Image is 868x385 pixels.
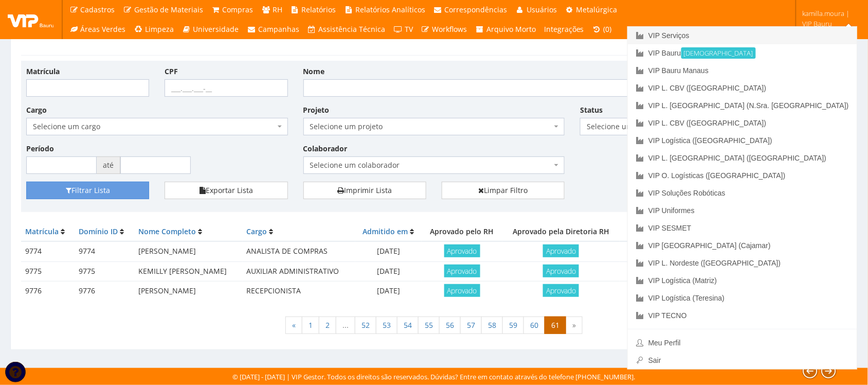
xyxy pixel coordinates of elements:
[628,97,857,114] a: VIP L. [GEOGRAPHIC_DATA] (N.Sra. [GEOGRAPHIC_DATA])
[390,20,418,39] a: TV
[165,182,287,199] button: Exportar Lista
[303,182,426,199] a: Imprimir Lista
[26,66,60,77] label: Matrícula
[472,20,540,39] a: Arquivo Morto
[580,105,603,115] label: Status
[527,5,557,14] span: Usuários
[418,317,440,334] a: 55
[75,282,134,301] td: 9776
[243,20,304,39] a: Campanhas
[26,182,149,199] button: Filtrar Lista
[576,5,618,14] span: Metalúrgica
[134,282,242,301] td: [PERSON_NAME]
[628,352,857,369] a: Sair
[543,265,579,277] span: Aprovado
[481,317,503,334] a: 58
[628,202,857,219] a: VIP Uniformes
[33,121,275,132] span: Selecione um cargo
[681,47,756,59] small: [DEMOGRAPHIC_DATA]
[243,261,355,281] td: AUXILIAR ADMINISTRATIVO
[444,284,480,297] span: Aprovado
[243,282,355,301] td: RECEPCIONISTA
[432,24,467,34] span: Workflows
[336,317,355,334] span: ...
[130,20,178,39] a: Limpeza
[97,156,120,174] span: até
[303,20,390,39] a: Assistência Técnica
[165,66,178,77] label: CPF
[138,226,196,236] a: Nome Completo
[355,317,376,334] a: 52
[303,156,565,174] span: Selecione um colaborador
[75,261,134,281] td: 9775
[21,282,75,301] td: 9776
[442,182,565,199] a: Limpar Filtro
[273,5,282,14] span: RH
[540,20,588,39] a: Integrações
[628,114,857,132] a: VIP L. CBV ([GEOGRAPHIC_DATA])
[628,27,857,44] a: VIP Serviços
[65,20,130,39] a: Áreas Verdes
[566,317,583,334] span: »
[25,226,59,236] a: Matrícula
[302,5,336,14] span: Relatórios
[319,317,336,334] a: 2
[303,144,348,154] label: Colaborador
[486,24,536,34] span: Arquivo Morto
[628,184,857,202] a: VIP Soluções Robóticas
[8,12,54,27] img: logo
[134,5,203,14] span: Gestão de Materiais
[26,105,47,115] label: Cargo
[523,317,545,334] a: 60
[81,24,126,34] span: Áreas Verdes
[628,219,857,237] a: VIP SESMET
[26,118,288,135] span: Selecione um cargo
[544,24,584,34] span: Integrações
[303,66,325,77] label: Nome
[444,265,480,277] span: Aprovado
[628,167,857,184] a: VIP O. Logísticas ([GEOGRAPHIC_DATA])
[628,132,857,149] a: VIP Logística ([GEOGRAPHIC_DATA])
[405,24,413,34] span: TV
[376,317,397,334] a: 53
[75,241,134,261] td: 9774
[310,121,552,132] span: Selecione um projeto
[355,241,422,261] td: [DATE]
[302,317,319,334] a: 1
[303,118,565,135] span: Selecione um projeto
[422,222,502,241] th: Aprovado pelo RH
[628,62,857,79] a: VIP Bauru Manaus
[502,317,524,334] a: 59
[628,272,857,289] a: VIP Logística (Matriz)
[628,237,857,254] a: VIP [GEOGRAPHIC_DATA] (Cajamar)
[628,334,857,352] a: Meu Perfil
[628,307,857,324] a: VIP TECNO
[580,118,703,135] span: Selecione um status
[247,226,267,236] a: Cargo
[543,284,579,297] span: Aprovado
[178,20,243,39] a: Universidade
[417,20,472,39] a: Workflows
[502,222,620,241] th: Aprovado pela Diretoria RH
[21,241,75,261] td: 9774
[620,222,688,241] th: Documentos
[444,244,480,257] span: Aprovado
[258,24,299,34] span: Campanhas
[587,121,690,132] span: Selecione um status
[588,20,616,39] a: (0)
[193,24,239,34] span: Universidade
[628,254,857,272] a: VIP L. Nordeste ([GEOGRAPHIC_DATA])
[303,105,330,115] label: Projeto
[145,24,174,34] span: Limpeza
[628,44,857,62] a: VIP Bauru[DEMOGRAPHIC_DATA]
[628,79,857,97] a: VIP L. CBV ([GEOGRAPHIC_DATA])
[243,241,355,261] td: ANALISTA DE COMPRAS
[21,261,75,281] td: 9775
[134,261,242,281] td: KEMILLY [PERSON_NAME]
[445,5,508,14] span: Correspondências
[233,372,636,382] div: © [DATE] - [DATE] | VIP Gestor. Todos os direitos são reservados. Dúvidas? Entre em contato atrav...
[165,79,287,97] input: ___.___.___-__
[355,261,422,281] td: [DATE]
[397,317,419,334] a: 54
[26,144,54,154] label: Período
